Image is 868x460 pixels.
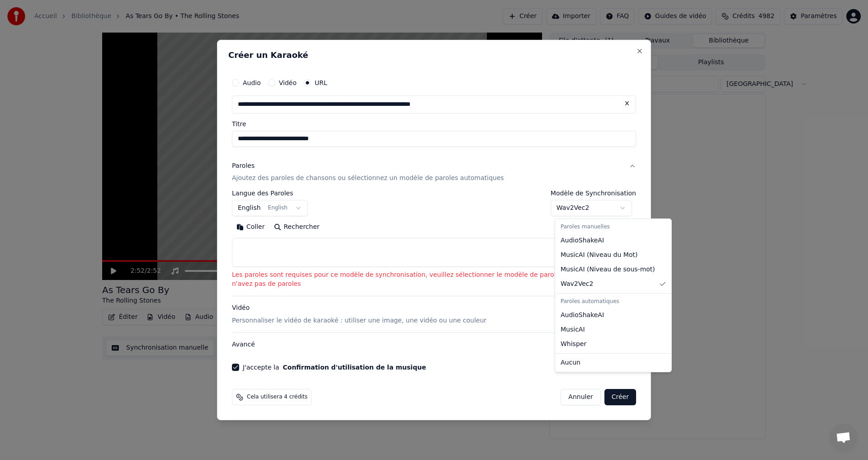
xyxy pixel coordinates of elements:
span: Wav2Vec2 [561,280,593,289]
span: AudioShakeAI [561,311,604,320]
span: MusicAI ( Niveau du Mot ) [561,251,637,260]
span: MusicAI [561,325,585,334]
div: Paroles manuelles [557,221,670,233]
span: AudioShakeAI [561,236,604,245]
span: Aucun [561,358,580,367]
span: MusicAI ( Niveau de sous-mot ) [561,265,655,274]
span: Whisper [561,340,586,349]
div: Paroles automatiques [557,295,670,308]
